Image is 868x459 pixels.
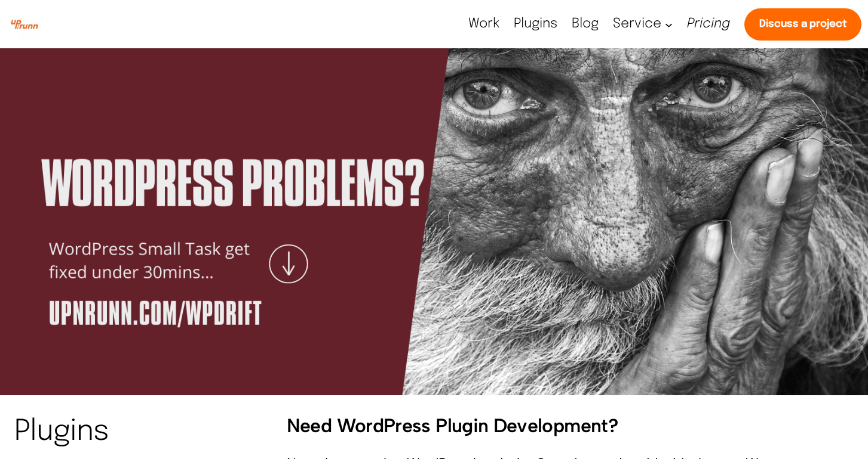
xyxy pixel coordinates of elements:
a: Service [613,14,661,35]
strong: Need WordPress Plugin Development? [287,414,618,437]
nav: Navigation [468,8,861,41]
span: Blog [572,17,599,30]
a: Pricing [687,14,730,35]
img: UPNRUNN [7,7,42,42]
a: Discuss a project [744,8,861,41]
span: Service [613,17,661,30]
em: Pricing [687,17,730,30]
span: Plugins [514,17,557,30]
h2: Plugins [14,414,272,451]
a: Blog [572,14,599,35]
span: Work [468,17,499,30]
strong: Discuss a project [759,19,847,29]
button: Service submenu [665,20,673,28]
a: Plugins [514,14,557,35]
a: Work [468,14,499,35]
